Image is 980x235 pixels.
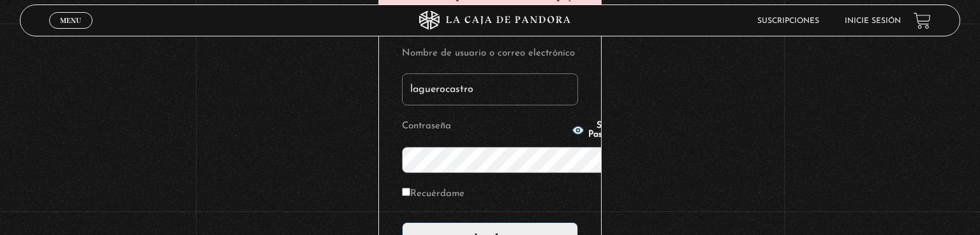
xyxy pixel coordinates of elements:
[757,17,819,25] a: Suscripciones
[402,188,410,196] input: Recuérdame
[914,12,931,29] a: View your shopping cart
[588,121,625,139] span: Show Password
[56,27,86,36] span: Cerrar
[60,17,81,24] span: Menu
[402,185,464,204] label: Recuérdame
[845,17,901,25] a: Inicie sesión
[572,121,625,139] button: Show Password
[402,44,578,64] label: Nombre de usuario o correo electrónico
[402,117,568,137] label: Contraseña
